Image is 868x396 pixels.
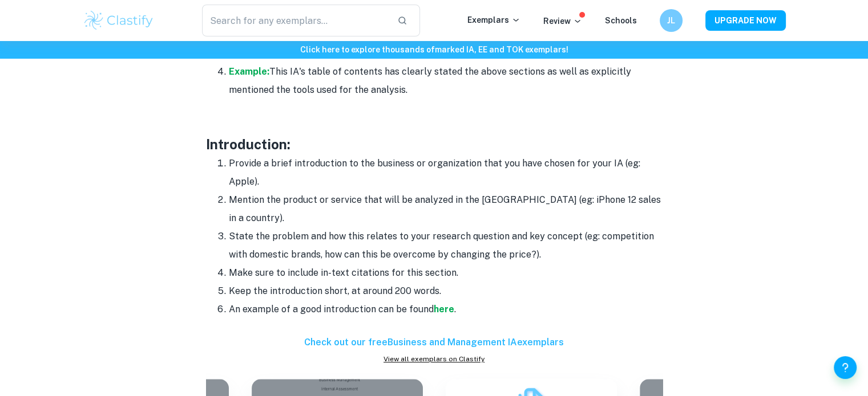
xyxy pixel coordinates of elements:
[229,154,663,191] li: Provide a brief introduction to the business or organization that you have chosen for your IA (eg...
[229,282,663,300] li: Keep the introduction short, at around 200 words.
[2,43,866,56] h6: Click here to explore thousands of marked IA, EE and TOK exemplars !
[229,191,663,227] li: Mention the product or service that will be analyzed in the [GEOGRAPHIC_DATA] (eg: iPhone 12 sale...
[834,356,857,379] button: Help and Feedback
[605,16,637,25] a: Schools
[543,15,582,27] p: Review
[83,9,155,32] img: Clastify logo
[229,264,663,282] li: Make sure to include in-text citations for this section.
[229,227,663,264] li: State the problem and how this relates to your research question and key concept (eg: competition...
[202,5,389,36] input: Search for any exemplars...
[229,300,663,319] li: An example of a good introduction can be found .
[206,336,663,349] h6: Check out our free Business and Management IA exemplars
[467,14,520,26] p: Exemplars
[705,10,786,31] button: UPGRADE NOW
[664,14,677,27] h6: JL
[206,354,663,364] a: View all exemplars on Clastify
[660,9,683,32] button: JL
[229,66,269,77] a: Example:
[206,134,663,154] h3: Introduction:
[434,304,454,315] a: here
[229,63,663,99] li: This IA's table of contents has clearly stated the above sections as well as explicitly mentioned...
